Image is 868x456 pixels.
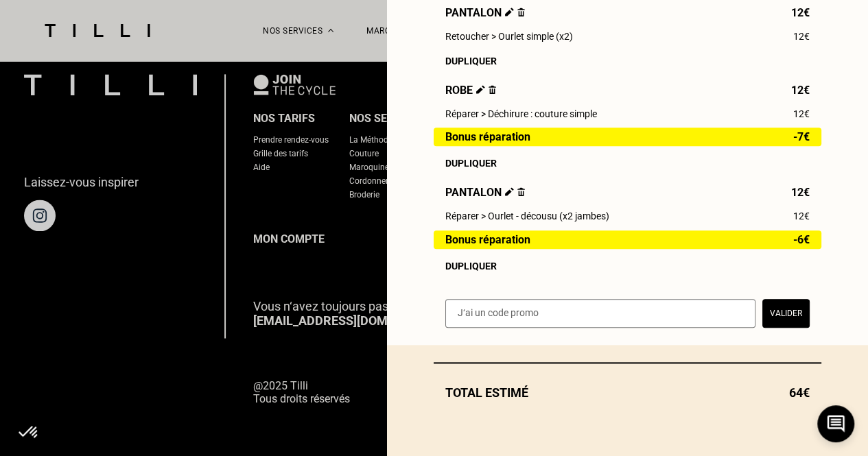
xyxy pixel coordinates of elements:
[762,299,810,328] button: Valider
[445,131,530,143] span: Bonus réparation
[445,186,525,199] span: Pantalon
[445,6,525,19] span: Pantalon
[793,108,810,119] span: 12€
[505,8,514,16] img: Éditer
[793,31,810,42] span: 12€
[791,84,810,97] span: 12€
[445,31,573,42] span: Retoucher > Ourlet simple (x2)
[445,56,810,67] div: Dupliquer
[445,211,609,221] span: Réparer > Ourlet - décousu (x2 jambes)
[505,187,514,196] img: Éditer
[434,385,821,400] div: Total estimé
[445,261,810,272] div: Dupliquer
[793,131,810,143] span: -7€
[445,84,496,97] span: Robe
[476,85,485,94] img: Éditer
[789,385,810,400] span: 64€
[445,108,597,119] span: Réparer > Déchirure : couture simple
[489,85,496,94] img: Supprimer
[791,186,810,199] span: 12€
[793,234,810,245] span: -6€
[793,211,810,221] span: 12€
[445,158,810,169] div: Dupliquer
[791,6,810,19] span: 12€
[517,187,525,196] img: Supprimer
[445,299,755,328] input: J‘ai un code promo
[517,8,525,16] img: Supprimer
[445,234,530,245] span: Bonus réparation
